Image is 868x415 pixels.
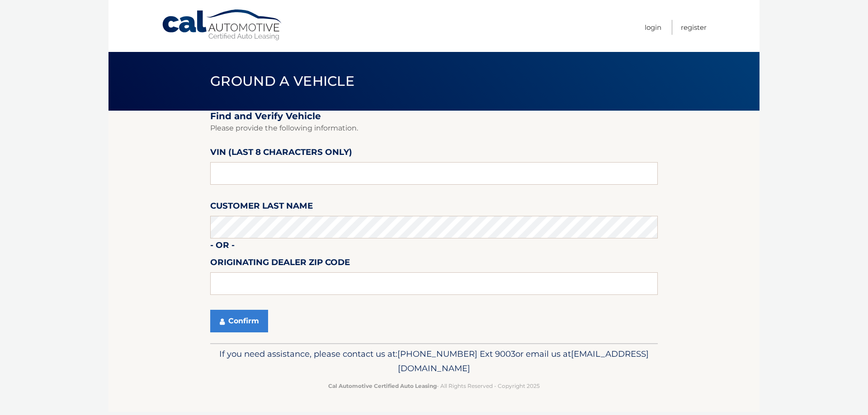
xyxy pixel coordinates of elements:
[328,382,437,389] strong: Cal Automotive Certified Auto Leasing
[216,381,652,391] p: - All Rights Reserved - Copyright 2025
[210,199,313,216] label: Customer Last Name
[210,310,268,332] button: Confirm
[210,256,350,272] label: Originating Dealer Zip Code
[681,20,707,35] a: Register
[210,111,658,122] h2: Find and Verify Vehicle
[161,9,283,41] a: Cal Automotive
[210,73,354,89] span: Ground a Vehicle
[397,349,515,359] span: [PHONE_NUMBER] Ext 9003
[216,347,652,376] p: If you need assistance, please contact us at: or email us at
[645,20,661,35] a: Login
[210,122,658,135] p: Please provide the following information.
[210,145,352,162] label: VIN (last 8 characters only)
[210,238,235,255] label: - or -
